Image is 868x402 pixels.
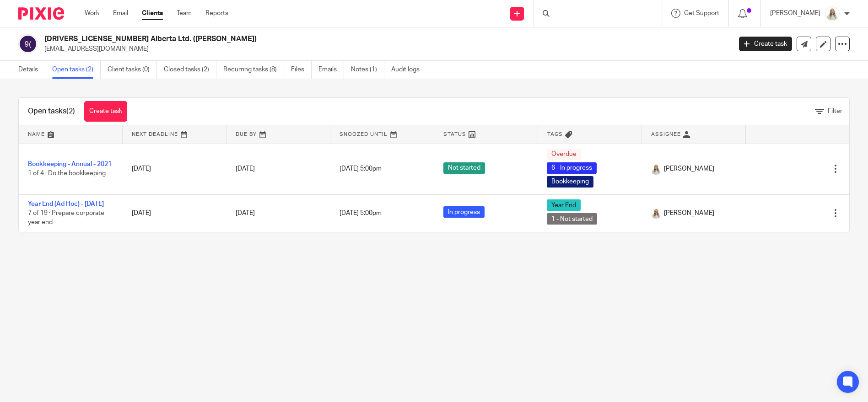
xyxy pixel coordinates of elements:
a: Reports [205,9,228,18]
td: [DATE] [123,144,226,194]
a: Recurring tasks (8) [223,61,284,79]
a: Email [113,9,128,18]
a: Notes (1) [351,61,384,79]
p: [PERSON_NAME] [770,9,820,18]
span: Overdue [547,149,581,160]
a: Create task [84,101,127,122]
td: [DATE] [123,194,226,232]
img: svg%3E [18,34,38,54]
a: Clients [142,9,163,18]
span: Get Support [684,10,719,16]
a: Bookkeeping - Annual - 2021 [28,161,112,167]
span: 1 - Not started [547,213,597,225]
span: Snoozed Until [340,132,388,137]
span: 7 of 19 · Prepare corporate year end [28,210,104,226]
a: Year End (Ad Hoc) - [DATE] [28,201,104,207]
span: [DATE] [236,166,255,172]
span: Not started [443,162,485,174]
span: [DATE] [236,210,255,216]
img: Headshot%2011-2024%20white%20background%20square%202.JPG [651,208,662,219]
h1: Open tasks [28,107,75,116]
span: 1 of 4 · Do the bookkeeping [28,171,106,177]
a: Team [177,9,192,18]
span: [DATE] 5:00pm [340,166,382,172]
span: (2) [66,107,75,115]
a: Create task [739,37,792,51]
span: [DATE] 5:00pm [340,210,382,216]
img: Pixie [18,7,64,20]
a: Closed tasks (2) [164,61,216,79]
span: Status [443,132,466,137]
a: Files [291,61,312,79]
span: 6 - In progress [547,162,597,174]
span: Year End [547,199,581,211]
span: In progress [443,206,485,218]
img: Headshot%2011-2024%20white%20background%20square%202.JPG [651,164,662,175]
a: Client tasks (0) [108,61,157,79]
span: Bookkeeping [547,176,593,188]
a: Work [85,9,99,18]
span: Filter [828,108,842,114]
img: Headshot%2011-2024%20white%20background%20square%202.JPG [825,6,840,21]
a: Details [18,61,45,79]
a: Audit logs [391,61,426,79]
span: [PERSON_NAME] [664,209,714,218]
a: Open tasks (2) [52,61,101,79]
p: [EMAIL_ADDRESS][DOMAIN_NAME] [44,44,725,54]
span: Tags [547,132,563,137]
a: Emails [318,61,344,79]
span: [PERSON_NAME] [664,164,714,173]
h2: [DRIVERS_LICENSE_NUMBER] Alberta Ltd. ([PERSON_NAME]) [44,34,589,44]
